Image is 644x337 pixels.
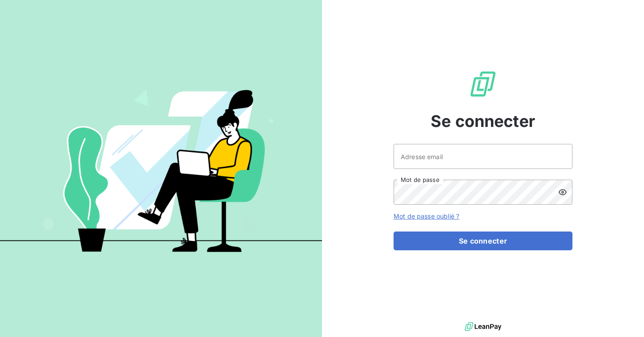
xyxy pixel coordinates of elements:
a: Mot de passe oublié ? [394,212,459,220]
span: Se connecter [431,109,535,133]
input: placeholder [394,144,572,169]
img: logo [465,320,501,333]
img: Logo LeanPay [469,70,497,98]
button: Se connecter [394,232,572,250]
